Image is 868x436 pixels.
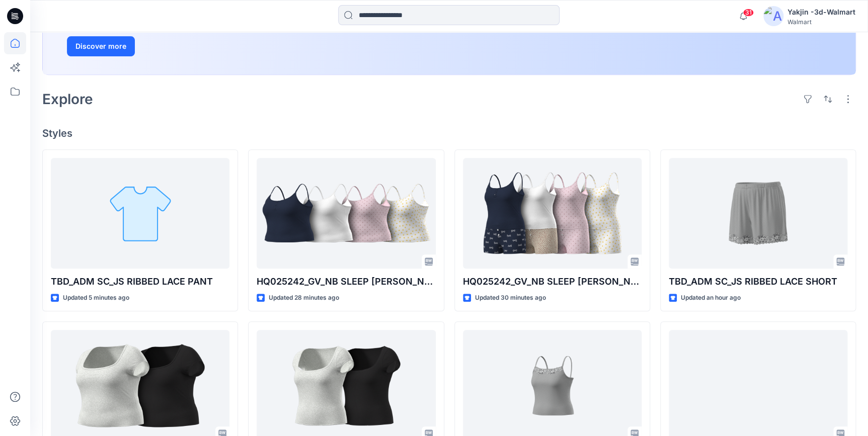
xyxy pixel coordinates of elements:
[42,127,856,139] h4: Styles
[669,158,847,269] a: TBD_ADM SC_JS RIBBED LACE SHORT
[743,9,754,17] span: 31
[669,275,847,289] p: TBD_ADM SC_JS RIBBED LACE SHORT
[763,6,783,26] img: avatar
[475,293,546,303] p: Updated 30 minutes ago
[42,91,93,107] h2: Explore
[257,275,435,289] p: HQ025242_GV_NB SLEEP [PERSON_NAME] SET PLUS
[51,158,229,269] a: TBD_ADM SC_JS RIBBED LACE PANT
[463,275,642,289] p: HQ025242_GV_NB SLEEP [PERSON_NAME] SET
[787,18,855,26] div: Walmart
[67,36,135,56] button: Discover more
[681,293,741,303] p: Updated an hour ago
[51,275,229,289] p: TBD_ADM SC_JS RIBBED LACE PANT
[63,293,129,303] p: Updated 5 minutes ago
[463,158,642,269] a: HQ025242_GV_NB SLEEP CAMI BOXER SET
[787,6,855,18] div: Yakjin -3d-Walmart
[67,36,293,56] a: Discover more
[257,158,435,269] a: HQ025242_GV_NB SLEEP CAMI BOXER SET PLUS
[269,293,339,303] p: Updated 28 minutes ago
